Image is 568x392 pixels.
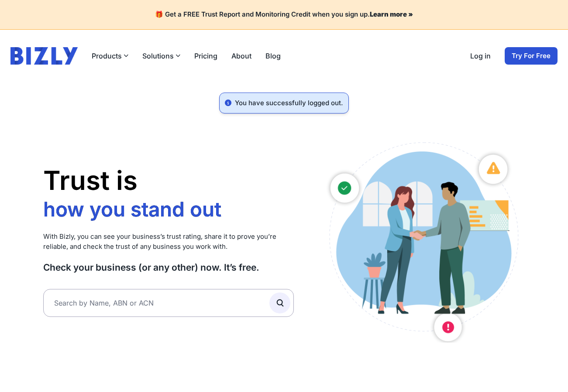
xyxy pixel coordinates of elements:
a: About [231,51,251,61]
button: Solutions [142,51,180,61]
li: who you work with [43,222,226,248]
a: Pricing [194,51,217,61]
button: Products [92,51,128,61]
a: Learn more » [370,10,413,18]
h4: 🎁 Get a FREE Trust Report and Monitoring Credit when you sign up. [10,10,558,19]
img: Australian small business owners illustration [320,138,525,343]
a: Blog [265,51,281,61]
input: Search by Name, ABN or ACN [43,289,294,317]
div: You have successfully logged out. [219,93,349,114]
a: Log in [470,51,491,61]
a: Try For Free [505,47,558,65]
li: how you stand out [43,197,226,222]
p: With Bizly, you can see your business’s trust rating, share it to prove you’re reliable, and chec... [43,232,294,251]
span: Trust is [43,165,138,196]
h3: Check your business (or any other) now. It’s free. [43,261,294,273]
